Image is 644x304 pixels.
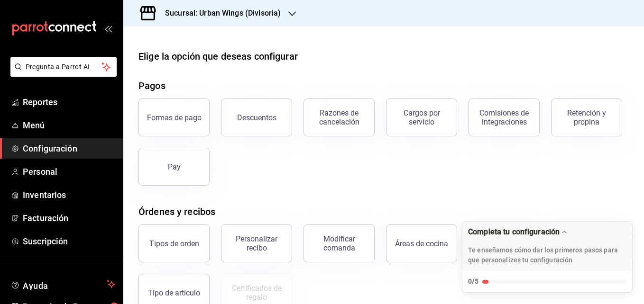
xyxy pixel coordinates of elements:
button: Expand Checklist [462,222,632,292]
div: Drag to move checklist [462,222,632,271]
span: Personal [23,165,115,178]
div: Completa tu configuración [468,227,560,236]
button: Pay [138,148,210,186]
div: 0/5 [468,277,478,286]
div: Elige la opción que deseas configurar [138,49,298,63]
div: Formas de pago [147,113,202,122]
div: Certificados de regalo [227,284,286,302]
button: Comisiones de integraciones [469,98,540,136]
p: Te enseñamos cómo dar los primeros pasos para que personalizes tu configuración [468,245,626,265]
span: Configuración [23,142,115,155]
span: Inventarios [23,188,115,201]
span: Menú [23,119,115,132]
button: Modificar comanda [304,224,375,262]
div: Tipo de artículo [148,288,200,297]
h3: Sucursal: Urban Wings (Divisoria) [157,8,281,19]
div: Personalizar recibo [227,234,286,252]
button: Áreas de cocina [386,224,457,262]
div: Áreas de cocina [395,239,448,248]
div: Comisiones de integraciones [475,108,534,126]
span: Reportes [23,96,115,108]
button: Personalizar recibo [221,224,292,262]
div: Descuentos [237,113,276,122]
div: Pay [168,162,181,171]
a: Pregunta a Parrot AI [7,69,117,79]
button: Tipos de orden [138,224,210,262]
div: Cargos por servicio [392,108,451,126]
div: Retención y propina [557,108,616,126]
span: Suscripción [23,235,115,248]
button: Cargos por servicio [386,98,457,136]
button: Pregunta a Parrot AI [10,57,117,77]
span: Pregunta a Parrot AI [26,62,102,72]
div: Órdenes y recibos [138,205,215,219]
div: Razones de cancelación [310,108,368,126]
div: Pagos [138,79,166,93]
button: Descuentos [221,98,292,136]
button: Retención y propina [551,98,622,136]
span: Facturación [23,212,115,224]
span: Ayuda [23,278,103,290]
div: Modificar comanda [310,234,368,252]
button: Formas de pago [138,98,210,136]
button: Razones de cancelación [304,98,375,136]
button: open_drawer_menu [104,25,112,32]
div: Completa tu configuración [462,221,633,293]
div: Tipos de orden [149,239,199,248]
